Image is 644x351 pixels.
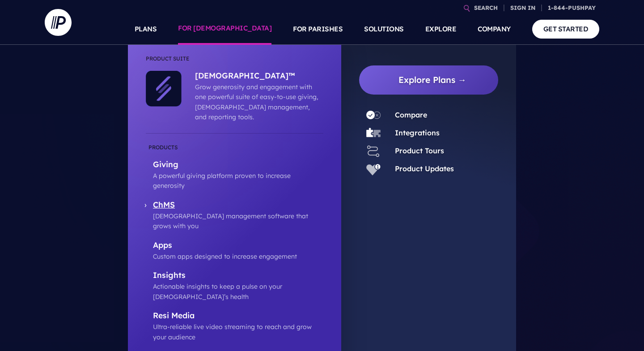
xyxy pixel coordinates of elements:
img: Compare - Icon [366,108,381,122]
a: SOLUTIONS [364,13,404,45]
p: Insights [153,270,323,282]
a: Product Updates - Icon [359,162,388,176]
a: GET STARTED [532,20,600,38]
img: Integrations - Icon [366,126,381,140]
p: Custom apps designed to increase engagement [153,251,323,261]
a: EXPLORE [425,13,457,45]
a: FOR PARISHES [293,13,343,45]
a: Product Tours - Icon [359,144,388,158]
img: Product Updates - Icon [366,162,381,176]
a: Integrations - Icon [359,126,388,140]
a: Compare [395,110,427,119]
p: Giving [153,160,323,171]
a: COMPANY [478,13,511,45]
li: Product Suite [146,54,323,71]
a: [DEMOGRAPHIC_DATA]™ Grow generosity and engagement with one powerful suite of easy-to-use giving,... [182,71,319,122]
img: ChurchStaq™ - Icon [146,71,182,107]
a: Giving A powerful giving platform proven to increase generosity [146,143,323,191]
a: Product Updates [395,164,454,173]
img: Product Tours - Icon [366,144,381,158]
a: Insights Actionable insights to keep a pulse on your [DEMOGRAPHIC_DATA]’s health [146,270,323,302]
p: Actionable insights to keep a pulse on your [DEMOGRAPHIC_DATA]’s health [153,282,323,302]
p: Grow generosity and engagement with one powerful suite of easy-to-use giving, [DEMOGRAPHIC_DATA] ... [195,82,319,122]
p: Ultra-reliable live video streaming to reach and grow your audience [153,322,323,342]
a: Product Tours [395,146,444,155]
p: [DEMOGRAPHIC_DATA] management software that grows with you [153,211,323,231]
p: Resi Media [153,311,323,322]
a: Explore Plans → [366,65,498,95]
p: Apps [153,240,323,251]
a: FOR [DEMOGRAPHIC_DATA] [178,13,271,45]
p: [DEMOGRAPHIC_DATA]™ [195,71,319,82]
a: Integrations [395,128,440,137]
a: ChMS [DEMOGRAPHIC_DATA] management software that grows with you [146,200,323,231]
a: Apps Custom apps designed to increase engagement [146,240,323,262]
p: ChMS [153,200,323,211]
a: Resi Media Ultra-reliable live video streaming to reach and grow your audience [146,311,323,342]
a: Compare - Icon [359,108,388,122]
a: PLANS [135,13,157,45]
p: A powerful giving platform proven to increase generosity [153,171,323,191]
